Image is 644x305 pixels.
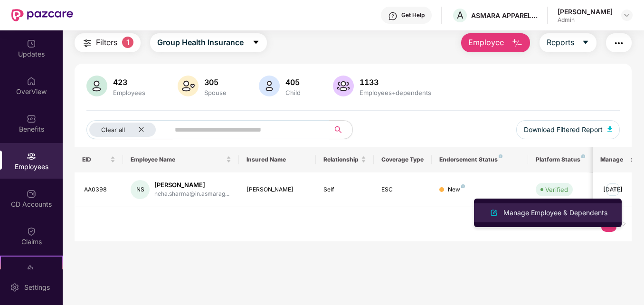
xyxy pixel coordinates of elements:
div: Spouse [202,89,228,96]
img: svg+xml;base64,PHN2ZyBpZD0iU2V0dGluZy0yMHgyMCIgeG1sbnM9Imh0dHA6Ly93d3cudzMub3JnLzIwMDAvc3ZnIiB3aW... [10,283,19,292]
img: svg+xml;base64,PHN2ZyB4bWxucz0iaHR0cDovL3d3dy53My5vcmcvMjAwMC9zdmciIHhtbG5zOnhsaW5rPSJodHRwOi8vd3... [511,38,523,49]
img: manageButton [605,182,620,197]
div: neha.sharma@in.asmarag... [154,190,229,199]
button: Group Health Insurancecaret-down [150,33,267,52]
span: EID [82,156,108,163]
div: NS [131,180,150,199]
button: Reportscaret-down [540,33,597,52]
div: ESC [381,185,424,194]
span: search [329,126,348,133]
div: Verified [545,185,568,194]
span: caret-down [252,38,260,47]
div: Admin [558,16,613,24]
img: svg+xml;base64,PHN2ZyB4bWxucz0iaHR0cDovL3d3dy53My5vcmcvMjAwMC9zdmciIHhtbG5zOnhsaW5rPSJodHRwOi8vd3... [86,76,107,96]
div: 405 [284,77,303,87]
span: Clear all [101,126,125,133]
img: svg+xml;base64,PHN2ZyB4bWxucz0iaHR0cDovL3d3dy53My5vcmcvMjAwMC9zdmciIHdpZHRoPSI4IiBoZWlnaHQ9IjgiIH... [461,184,465,188]
span: Employee Name [131,156,224,163]
span: 1 [122,37,133,48]
img: svg+xml;base64,PHN2ZyBpZD0iRHJvcGRvd24tMzJ4MzIiIHhtbG5zPSJodHRwOi8vd3d3LnczLm9yZy8yMDAwL3N2ZyIgd2... [623,11,631,19]
span: Download Filtered Report [524,124,603,135]
img: svg+xml;base64,PHN2ZyB4bWxucz0iaHR0cDovL3d3dy53My5vcmcvMjAwMC9zdmciIHdpZHRoPSIyNCIgaGVpZ2h0PSIyNC... [82,38,93,49]
th: Employee Name [123,147,239,172]
div: Employees+dependents [358,89,433,96]
img: svg+xml;base64,PHN2ZyBpZD0iQ2xhaW0iIHhtbG5zPSJodHRwOi8vd3d3LnczLm9yZy8yMDAwL3N2ZyIgd2lkdGg9IjIwIi... [27,227,36,236]
div: Employees [111,89,147,96]
span: Relationship [323,156,359,163]
th: Relationship [316,147,374,172]
img: svg+xml;base64,PHN2ZyBpZD0iRW1wbG95ZWVzIiB4bWxucz0iaHR0cDovL3d3dy53My5vcmcvMjAwMC9zdmciIHdpZHRoPS... [27,152,36,161]
img: svg+xml;base64,PHN2ZyBpZD0iQ0RfQWNjb3VudHMiIGRhdGEtbmFtZT0iQ0QgQWNjb3VudHMiIHhtbG5zPSJodHRwOi8vd3... [27,189,36,199]
div: Settings [21,283,53,292]
button: Download Filtered Report [516,120,620,139]
button: Clear allclose [86,120,173,139]
button: right [616,217,632,232]
div: Endorsement Status [439,156,521,163]
img: svg+xml;base64,PHN2ZyBpZD0iVXBkYXRlZCIgeG1sbnM9Imh0dHA6Ly93d3cudzMub3JnLzIwMDAvc3ZnIiB3aWR0aD0iMj... [27,39,36,48]
img: svg+xml;base64,PHN2ZyB4bWxucz0iaHR0cDovL3d3dy53My5vcmcvMjAwMC9zdmciIHdpZHRoPSIyNCIgaGVpZ2h0PSIyNC... [613,38,625,49]
div: 423 [111,77,147,87]
div: [PERSON_NAME] [246,185,309,194]
li: Next Page [616,217,632,232]
span: Group Health Insurance [157,37,244,48]
span: A [457,10,464,21]
th: Coverage Type [374,147,432,172]
img: svg+xml;base64,PHN2ZyBpZD0iSGVscC0zMngzMiIgeG1sbnM9Imh0dHA6Ly93d3cudzMub3JnLzIwMDAvc3ZnIiB3aWR0aD... [388,11,398,21]
img: svg+xml;base64,PHN2ZyB4bWxucz0iaHR0cDovL3d3dy53My5vcmcvMjAwMC9zdmciIHhtbG5zOnhsaW5rPSJodHRwOi8vd3... [607,126,612,132]
th: EID [75,147,123,172]
img: svg+xml;base64,PHN2ZyBpZD0iQmVuZWZpdHMiIHhtbG5zPSJodHRwOi8vd3d3LnczLm9yZy8yMDAwL3N2ZyIgd2lkdGg9Ij... [27,114,36,124]
button: Filters1 [75,33,141,52]
th: Insured Name [239,147,316,172]
img: New Pazcare Logo [11,9,73,21]
div: Manage Employee & Dependents [502,208,609,218]
div: Get Help [401,11,425,19]
span: Filters [96,37,117,48]
th: Manage [593,147,631,172]
img: svg+xml;base64,PHN2ZyB4bWxucz0iaHR0cDovL3d3dy53My5vcmcvMjAwMC9zdmciIHdpZHRoPSI4IiBoZWlnaHQ9IjgiIH... [581,154,585,158]
div: AA0398 [84,185,115,194]
img: svg+xml;base64,PHN2ZyB4bWxucz0iaHR0cDovL3d3dy53My5vcmcvMjAwMC9zdmciIHhtbG5zOnhsaW5rPSJodHRwOi8vd3... [488,207,500,219]
div: Child [284,89,303,96]
img: svg+xml;base64,PHN2ZyB4bWxucz0iaHR0cDovL3d3dy53My5vcmcvMjAwMC9zdmciIHhtbG5zOnhsaW5rPSJodHRwOi8vd3... [259,76,280,96]
img: svg+xml;base64,PHN2ZyBpZD0iSG9tZSIgeG1sbnM9Imh0dHA6Ly93d3cudzMub3JnLzIwMDAvc3ZnIiB3aWR0aD0iMjAiIG... [27,76,36,86]
div: 1133 [358,77,433,87]
span: Employee [468,37,504,48]
div: [PERSON_NAME] [154,181,229,190]
div: 305 [202,77,228,87]
img: svg+xml;base64,PHN2ZyB4bWxucz0iaHR0cDovL3d3dy53My5vcmcvMjAwMC9zdmciIHdpZHRoPSI4IiBoZWlnaHQ9IjgiIH... [499,154,502,158]
div: ASMARA APPARELS INDIA PRIVATE LIMITED [471,11,538,20]
img: svg+xml;base64,PHN2ZyB4bWxucz0iaHR0cDovL3d3dy53My5vcmcvMjAwMC9zdmciIHdpZHRoPSIyMSIgaGVpZ2h0PSIyMC... [27,264,36,274]
div: Platform Status [536,156,588,163]
img: svg+xml;base64,PHN2ZyB4bWxucz0iaHR0cDovL3d3dy53My5vcmcvMjAwMC9zdmciIHhtbG5zOnhsaW5rPSJodHRwOi8vd3... [333,76,354,96]
div: Self [323,185,366,194]
button: search [329,120,353,139]
span: Reports [547,37,574,48]
span: close [138,126,144,133]
div: [PERSON_NAME] [558,7,613,16]
span: caret-down [582,38,589,47]
span: right [621,221,627,227]
button: Employee [461,33,530,52]
div: New [448,185,465,194]
img: svg+xml;base64,PHN2ZyB4bWxucz0iaHR0cDovL3d3dy53My5vcmcvMjAwMC9zdmciIHhtbG5zOnhsaW5rPSJodHRwOi8vd3... [178,76,199,96]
